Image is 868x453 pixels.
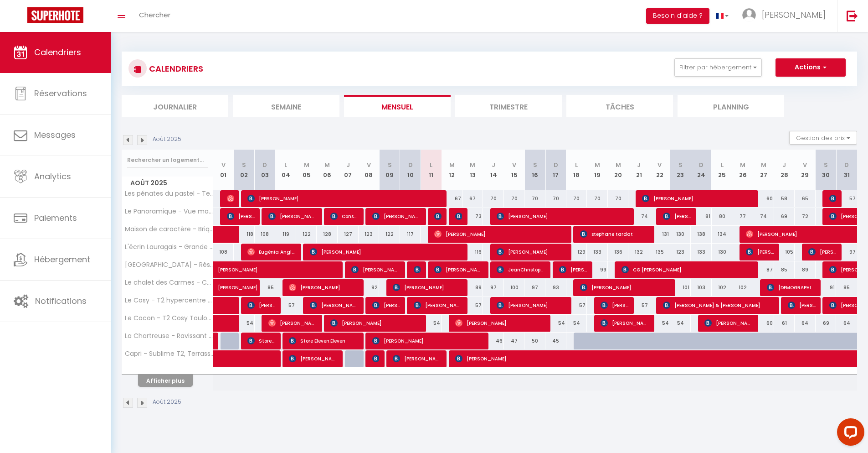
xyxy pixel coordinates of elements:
div: 61 [774,315,795,332]
span: [PERSON_NAME] [414,297,462,314]
span: Capri - Sublime T2, Terrasse couverte & Parking [123,350,215,357]
div: 69 [816,315,837,332]
div: 131 [649,226,670,243]
img: Super Booking [27,7,83,23]
th: 14 [483,150,504,190]
div: 54 [566,315,587,332]
div: 50 [524,333,545,349]
th: 31 [836,150,857,190]
th: 16 [524,150,545,190]
th: 23 [670,150,691,190]
abbr: L [575,161,578,169]
span: Le Panoramique - Vue magique [123,208,215,215]
div: 91 [816,279,837,296]
th: 15 [504,150,525,190]
span: [PERSON_NAME] [455,208,462,225]
span: Maison de caractère - Brique rouge [123,226,215,233]
abbr: V [803,161,807,169]
div: 97 [524,279,545,296]
div: 74 [628,208,649,225]
abbr: J [637,161,641,169]
div: 54 [545,315,566,332]
span: CG [PERSON_NAME] [621,261,754,278]
div: 130 [670,226,691,243]
div: 122 [296,226,317,243]
span: [PERSON_NAME] [808,243,836,260]
div: 54 [421,315,442,332]
input: Rechercher un logement... [127,152,208,168]
button: Besoin d'aide ? [646,8,709,24]
span: JeanChristophe Moinet [497,261,545,278]
span: [PERSON_NAME] [559,261,587,278]
div: 65 [795,190,816,207]
span: [PERSON_NAME] [218,256,344,274]
th: 28 [774,150,795,190]
span: Consolación Jurado [330,208,358,225]
span: [PERSON_NAME] [455,314,546,332]
div: 47 [504,333,525,349]
span: [PERSON_NAME] [414,261,421,278]
span: [PERSON_NAME]-Ballijns [601,297,628,314]
span: [PERSON_NAME] [434,208,441,225]
span: [PERSON_NAME] [372,208,421,225]
span: [PERSON_NAME] [268,314,317,332]
button: Gestion des prix [789,131,857,145]
div: 81 [691,208,712,225]
span: [PERSON_NAME] [310,243,463,260]
th: 11 [421,150,442,190]
span: [PERSON_NAME] [227,190,234,207]
span: [PERSON_NAME] [289,350,338,367]
span: L'écrin Lauragais - Grande maison, 3 chambres 3sdb [123,244,215,250]
th: 01 [213,150,234,190]
div: 69 [774,208,795,225]
abbr: M [470,161,475,169]
div: 67 [462,190,483,207]
th: 17 [545,150,566,190]
a: [PERSON_NAME] [213,279,234,297]
div: 70 [608,190,629,207]
th: 08 [359,150,380,190]
span: [PERSON_NAME] [218,274,260,292]
div: 70 [524,190,545,207]
div: 80 [712,208,733,225]
span: Analytics [34,171,71,182]
abbr: D [408,161,413,169]
abbr: J [492,161,495,169]
span: [PERSON_NAME] [663,208,691,225]
div: 60 [753,315,774,332]
div: 136 [608,244,629,260]
p: Août 2025 [153,135,181,144]
li: Semaine [233,95,339,117]
div: 135 [649,244,670,260]
span: [PERSON_NAME] [268,208,317,225]
span: [PERSON_NAME] [393,279,462,296]
div: 77 [732,208,753,225]
th: 07 [338,150,359,190]
span: [PERSON_NAME] [497,297,566,314]
th: 29 [795,150,816,190]
div: 129 [566,244,587,260]
span: [PERSON_NAME] [746,243,774,260]
abbr: J [346,161,350,169]
a: [PERSON_NAME] [213,261,234,279]
span: [PERSON_NAME] [393,350,442,367]
span: [DEMOGRAPHIC_DATA][PERSON_NAME] [767,279,816,296]
span: Notifications [35,295,87,307]
span: [PERSON_NAME] [434,261,483,278]
th: 06 [317,150,338,190]
abbr: M [304,161,309,169]
div: 101 [670,279,691,296]
div: 116 [462,244,483,260]
abbr: S [533,161,537,169]
div: 123 [359,226,380,243]
div: 45 [545,333,566,349]
th: 24 [691,150,712,190]
th: 03 [255,150,276,190]
h3: CALENDRIERS [147,58,203,79]
th: 13 [462,150,483,190]
div: 127 [338,226,359,243]
span: [PERSON_NAME] [247,190,443,207]
div: 57 [462,297,483,314]
abbr: D [554,161,558,169]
